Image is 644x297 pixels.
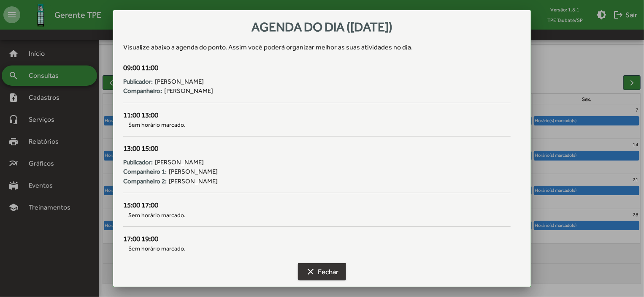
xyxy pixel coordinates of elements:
[123,77,153,87] strong: Publicador:
[123,42,521,52] div: Visualize abaixo a agenda do ponto . Assim você poderá organizar melhor as suas atividades no dia.
[123,120,511,129] span: Sem horário marcado.
[155,77,204,87] span: [PERSON_NAME]
[123,177,167,186] strong: Companheiro 2:
[298,263,346,280] button: Fechar
[306,264,338,279] span: Fechar
[123,234,511,245] div: 17:00 19:00
[306,267,316,277] mat-icon: clear
[169,177,218,186] span: [PERSON_NAME]
[164,86,213,96] span: [PERSON_NAME]
[123,86,162,96] strong: Companheiro:
[123,110,511,121] div: 11:00 13:00
[252,19,392,34] span: Agenda do dia ([DATE])
[123,244,511,253] span: Sem horário marcado.
[123,143,511,154] div: 13:00 15:00
[169,167,218,177] span: [PERSON_NAME]
[123,211,511,220] span: Sem horário marcado.
[123,158,153,167] strong: Publicador:
[123,167,167,177] strong: Companheiro 1:
[123,200,511,211] div: 15:00 17:00
[155,158,204,167] span: [PERSON_NAME]
[123,63,511,74] div: 09:00 11:00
